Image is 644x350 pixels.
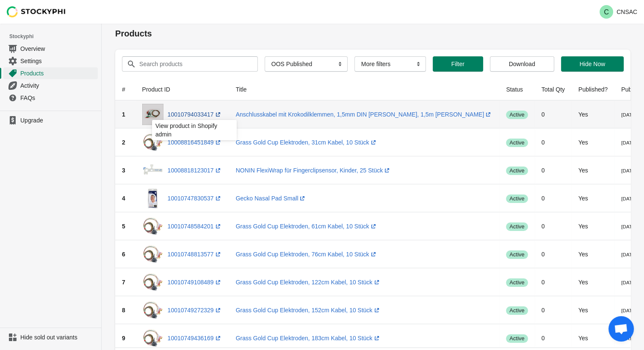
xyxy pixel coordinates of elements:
span: Overview [20,44,96,53]
span: active [506,250,528,259]
input: Search products [139,56,243,72]
button: Avatar with initials CCNSAC [596,3,641,20]
th: Published? [572,78,614,100]
a: FAQs [3,92,98,104]
a: Grass Gold Cup Elektroden, 122cm Kabel, 10 Stück(opens a new window) [236,279,381,286]
span: 4 [122,195,125,202]
span: Settings [20,57,96,65]
a: Grass Gold Cup Elektroden, 76cm Kabel, 10 Stück(opens a new window) [236,251,378,258]
span: active [506,334,528,343]
a: Grass Gold Cup Elektroden, 61cm Kabel, 10 Stück(opens a new window) [236,223,378,230]
span: Filter [451,61,464,67]
a: 10008818123017(opens a new window) [168,167,222,174]
span: active [506,194,528,203]
th: Product ID [135,78,229,100]
td: Yes [572,184,614,212]
a: Grass Gold Cup Elektroden, 183cm Kabel, 10 Stück(opens a new window) [236,335,381,342]
span: 6 [122,251,125,258]
img: AM-007_1800x1800_0511307d-308f-4dc6-b094-ddb67c120e24.png [142,188,163,209]
span: Avatar with initials C [600,5,613,19]
a: Anschlusskabel mit Krokodilklemmen, 1,5mm DIN [PERSON_NAME], 1,5m [PERSON_NAME](opens a new window) [236,111,493,118]
a: Products [3,67,98,79]
a: Upgrade [3,114,98,126]
span: active [506,306,528,315]
a: Gecko Nasal Pad Small(opens a new window) [236,195,307,202]
img: grass-eeg-gold-cup-electrodes-2_1800x1800_1_b564047b-e71e-4f85-838d-7a5f1de7f446.png [142,328,163,349]
span: 7 [122,279,125,286]
a: 10010749108489(opens a new window) [168,279,222,286]
td: 0 [535,240,572,268]
td: Yes [572,100,614,128]
span: Activity [20,81,96,90]
td: Yes [572,156,614,184]
span: Hide Now [579,61,605,67]
span: Stockyphi [9,32,101,41]
a: Grass Gold Cup Elektroden, 31cm Kabel, 10 Stück(opens a new window) [236,139,378,146]
a: 10010748584201(opens a new window) [168,223,222,230]
span: Download [509,61,535,67]
td: Yes [572,240,614,268]
td: 0 [535,184,572,212]
span: active [506,278,528,287]
span: 9 [122,335,125,342]
img: grass-eeg-gold-cup-electrodes-2_1800x1800_1_583c62f1-bfd4-4bd2-9f99-6521784b1506.png [142,244,163,265]
h1: Products [115,28,630,39]
span: 8 [122,307,125,314]
span: FAQs [20,94,96,102]
a: Settings [3,55,98,67]
img: grass-eeg-gold-cup-electrodes-2_1800x1800_1.png [142,132,163,153]
span: Hide sold out variants [20,333,96,342]
button: Hide Now [561,56,624,72]
td: 0 [535,212,572,240]
th: Title [229,78,500,100]
span: 5 [122,223,125,230]
a: 10010749272329(opens a new window) [168,307,222,314]
td: 0 [535,156,572,184]
td: 0 [535,100,572,128]
img: FW-002-1_1800x1800_6cd6230e-c090-4f8c-9e0d-21987f194542.png [142,160,163,181]
a: Grass Gold Cup Elektroden, 152cm Kabel, 10 Stück(opens a new window) [236,307,381,314]
a: 10010747830537(opens a new window) [168,195,222,202]
a: 10010748813577(opens a new window) [168,251,222,258]
td: 0 [535,128,572,156]
text: C [604,8,609,16]
span: Products [20,69,96,78]
span: active [506,139,528,147]
td: Yes [572,296,614,324]
a: 10010749436169(opens a new window) [168,335,222,342]
span: 2 [122,139,125,146]
span: active [506,111,528,119]
td: Yes [572,128,614,156]
a: 10010794033417(opens a new window) [168,111,222,118]
a: Hide sold out variants [3,331,98,343]
a: NONIN FlexiWrap für Fingerclipsensor, Kinder, 25 Stück(opens a new window) [236,167,392,174]
a: Overview [3,42,98,55]
img: grass-eeg-gold-cup-electrodes-2_1800x1800_1_044b16fa-7d9e-49c8-84c8-253fb9a26fff.png [142,300,163,321]
img: aligator-clip-krokodilklemme-AE-007.jpg [142,104,163,125]
td: Yes [572,212,614,240]
th: Total Qty [535,78,572,100]
th: Status [499,78,534,100]
span: active [506,222,528,231]
td: Yes [572,268,614,296]
span: Upgrade [20,116,96,125]
div: Open chat [608,316,634,342]
td: 0 [535,296,572,324]
span: active [506,167,528,175]
button: Download [490,56,554,72]
td: 0 [535,268,572,296]
th: # [115,78,135,100]
img: Stockyphi [7,6,66,17]
img: grass-eeg-gold-cup-electrodes-2_1800x1800_1_1d83bf2a-be57-4f06-918c-3c8aa9dffa69.png [142,272,163,293]
a: Activity [3,79,98,92]
button: Filter [433,56,483,72]
span: 3 [122,167,125,174]
img: grass-eeg-gold-cup-electrodes-2_1800x1800_1_520f2c65-2dad-450b-b20d-3fe4559d8e41.png [142,216,163,237]
span: 1 [122,111,125,118]
p: CNSAC [616,8,637,15]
